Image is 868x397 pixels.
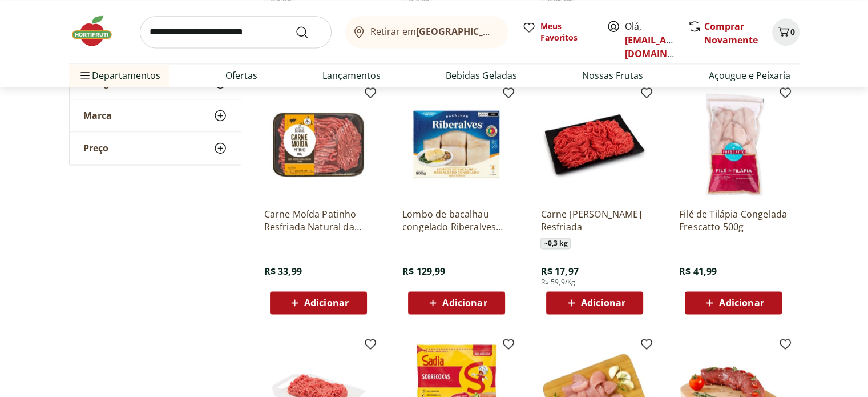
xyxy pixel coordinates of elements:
[540,21,593,43] span: Meus Favoritos
[581,298,625,307] span: Adicionar
[719,298,764,307] span: Adicionar
[70,133,241,165] button: Preço
[708,69,790,82] a: Açougue e Peixaria
[370,26,496,37] span: Retirar em
[625,19,676,61] span: Olá,
[540,278,575,287] span: R$ 59,9/Kg
[402,208,511,233] a: Lombo de bacalhau congelado Riberalves 800g
[78,62,92,89] button: Menu
[772,18,800,46] button: Carrinho
[83,110,112,122] span: Marca
[540,265,578,278] span: R$ 17,97
[522,21,593,43] a: Meus Favoritos
[582,69,643,82] a: Nossas Frutas
[540,90,649,199] img: Carne Moída Bovina Resfriada
[402,265,445,278] span: R$ 129,99
[140,16,332,48] input: search
[442,298,487,307] span: Adicionar
[446,69,517,82] a: Bebidas Geladas
[790,26,795,37] span: 0
[225,69,257,82] a: Ofertas
[679,208,788,233] a: Filé de Tilápia Congelada Frescatto 500g
[69,14,126,48] img: Hortifruti
[270,291,367,314] button: Adicionar
[70,100,241,132] button: Marca
[685,291,782,314] button: Adicionar
[540,238,570,249] span: ~ 0,3 kg
[264,265,302,278] span: R$ 33,99
[540,208,649,233] a: Carne [PERSON_NAME] Resfriada
[78,62,160,89] span: Departamentos
[304,298,349,307] span: Adicionar
[345,16,508,48] button: Retirar em[GEOGRAPHIC_DATA]/[GEOGRAPHIC_DATA]
[408,291,505,314] button: Adicionar
[295,25,322,39] button: Submit Search
[704,20,758,46] a: Comprar Novamente
[546,291,643,314] button: Adicionar
[322,69,381,82] a: Lançamentos
[679,90,788,199] img: Filé de Tilápia Congelada Frescatto 500g
[679,265,717,278] span: R$ 41,99
[264,208,373,233] a: Carne Moída Patinho Resfriada Natural da Terra 500g
[416,25,608,38] b: [GEOGRAPHIC_DATA]/[GEOGRAPHIC_DATA]
[625,34,704,60] a: [EMAIL_ADDRESS][DOMAIN_NAME]
[264,90,373,199] img: Carne Moída Patinho Resfriada Natural da Terra 500g
[83,143,108,154] span: Preço
[402,90,511,199] img: Lombo de bacalhau congelado Riberalves 800g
